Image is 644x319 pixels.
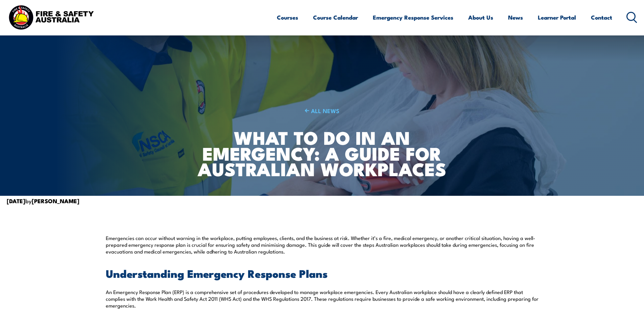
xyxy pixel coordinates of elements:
[508,8,523,26] a: News
[32,196,79,205] strong: [PERSON_NAME]
[7,196,25,205] strong: [DATE]
[106,268,539,278] h2: Understanding Emergency Response Plans
[373,8,453,26] a: Emergency Response Services
[538,8,576,26] a: Learner Portal
[106,289,539,309] p: An Emergency Response Plan (ERP) is a comprehensive set of procedures developed to manage workpla...
[468,8,493,26] a: About Us
[189,107,455,114] a: ALL NEWS
[106,235,539,255] p: Emergencies can occur without warning in the workplace, putting employees, clients, and the busin...
[7,196,79,205] span: by
[313,8,358,26] a: Course Calendar
[189,129,455,177] h1: What to Do in an Emergency: A Guide for Australian Workplaces
[277,8,298,26] a: Courses
[591,8,612,26] a: Contact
